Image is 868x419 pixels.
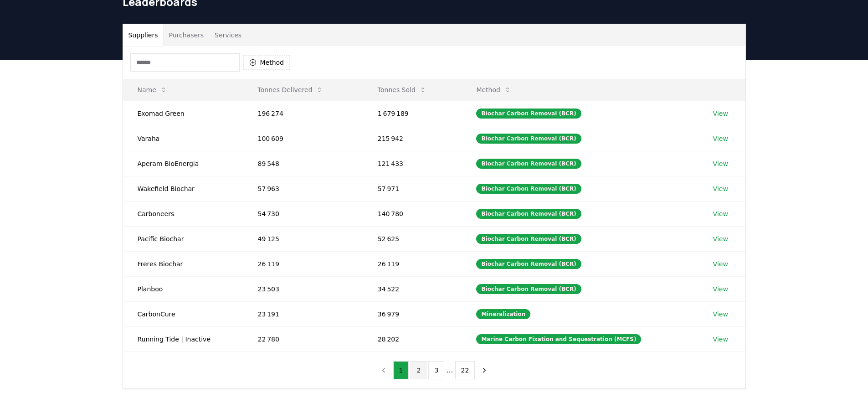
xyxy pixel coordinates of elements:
a: View [713,159,728,168]
td: Planboo [123,276,243,301]
a: View [713,209,728,218]
button: Purchasers [163,24,209,46]
a: View [713,335,728,344]
button: Name [130,81,175,99]
button: Tonnes Sold [370,81,434,99]
button: 1 [393,361,409,379]
button: 3 [428,361,444,379]
td: Wakefield Biochar [123,176,243,201]
td: 28 202 [363,326,462,352]
div: Biochar Carbon Removal (BCR) [476,234,581,244]
button: Services [209,24,247,46]
td: 57 971 [363,176,462,201]
div: Biochar Carbon Removal (BCR) [476,159,581,169]
div: Biochar Carbon Removal (BCR) [476,209,581,219]
td: 89 548 [243,151,363,176]
button: Tonnes Delivered [251,81,331,99]
td: Aperam BioEnergia [123,151,243,176]
td: 121 433 [363,151,462,176]
div: Biochar Carbon Removal (BCR) [476,134,581,144]
td: 26 119 [363,251,462,276]
td: 26 119 [243,251,363,276]
a: View [713,259,728,269]
a: View [713,234,728,243]
div: Biochar Carbon Removal (BCR) [476,284,581,294]
td: Exomad Green [123,101,243,126]
td: Varaha [123,126,243,151]
button: Method [243,55,290,70]
td: 196 274 [243,101,363,126]
td: Running Tide | Inactive [123,326,243,352]
li: ... [446,365,453,376]
td: 34 522 [363,276,462,301]
td: 23 191 [243,301,363,326]
td: 1 679 189 [363,101,462,126]
button: Method [469,81,519,99]
div: Biochar Carbon Removal (BCR) [476,109,581,119]
td: 215 942 [363,126,462,151]
a: View [713,109,728,118]
td: 36 979 [363,301,462,326]
button: 2 [411,361,426,379]
td: 54 730 [243,201,363,226]
td: 22 780 [243,326,363,352]
td: 100 609 [243,126,363,151]
td: 49 125 [243,226,363,251]
div: Mineralization [476,309,530,319]
a: View [713,184,728,193]
td: Carboneers [123,201,243,226]
a: View [713,134,728,143]
td: 52 625 [363,226,462,251]
button: next page [477,361,492,379]
td: Freres Biochar [123,251,243,276]
td: 57 963 [243,176,363,201]
button: 22 [455,361,475,379]
div: Biochar Carbon Removal (BCR) [476,259,581,269]
td: 140 780 [363,201,462,226]
td: CarbonCure [123,301,243,326]
a: View [713,285,728,294]
a: View [713,310,728,319]
td: 23 503 [243,276,363,301]
div: Marine Carbon Fixation and Sequestration (MCFS) [476,334,641,344]
div: Biochar Carbon Removal (BCR) [476,184,581,194]
td: Pacific Biochar [123,226,243,251]
button: Suppliers [123,24,164,46]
